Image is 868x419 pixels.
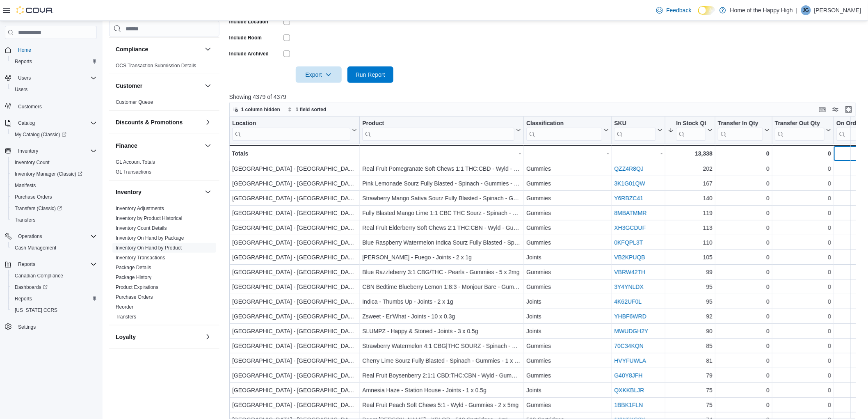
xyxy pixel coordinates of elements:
[15,217,35,223] span: Transfers
[831,105,841,114] button: Display options
[362,252,521,262] div: [PERSON_NAME] - Fuego - Joints - 2 x 1g
[116,264,151,271] span: Package Details
[15,118,97,128] span: Catalog
[116,159,155,165] span: GL Account Totals
[11,158,53,167] a: Inventory Count
[718,120,763,141] div: Transfer In Qty
[11,169,97,179] span: Inventory Manager (Classic)
[614,343,644,349] a: 70C34KQN
[614,224,646,231] a: XH3GCDUF
[15,146,41,156] button: Inventory
[232,282,357,292] div: [GEOGRAPHIC_DATA] - [GEOGRAPHIC_DATA] - Fire & Flower
[116,225,167,231] span: Inventory Count Details
[775,164,831,174] div: 0
[2,72,100,84] button: Users
[5,41,97,354] nav: Complex example
[232,149,357,158] div: Totals
[18,47,31,53] span: Home
[801,5,811,15] div: Jorja Green
[116,284,158,290] a: Product Expirations
[11,158,97,167] span: Inventory Count
[614,313,646,320] a: YHBF6WRD
[614,357,646,364] a: HVYFUWLA
[362,282,521,292] div: CBN Bedtime Blueberry Lemon 1:8:3 - Monjour Bare - Gummies - 4 x 2.5mg
[18,324,36,330] span: Settings
[8,305,100,316] button: [US_STATE] CCRS
[296,106,327,113] span: 1 field sorted
[8,56,100,67] button: Reports
[775,311,831,321] div: 0
[796,5,798,15] p: |
[718,267,770,277] div: 0
[718,223,770,233] div: 0
[614,387,644,394] a: QXKKBLJR
[11,215,39,225] a: Transfers
[11,294,97,304] span: Reports
[116,304,133,310] a: Reorder
[116,215,183,221] a: Inventory by Product Historical
[668,149,713,158] div: 13,338
[116,159,155,165] a: GL Account Totals
[814,5,861,15] p: [PERSON_NAME]
[8,293,100,305] button: Reports
[668,238,713,247] div: 110
[11,192,55,202] a: Purchase Orders
[668,208,713,218] div: 119
[362,208,521,218] div: Fully Blasted Mango Lime 1:1 CBC THC Sourz - Spinach - Gummies - 1 x 10mg
[301,66,337,83] span: Export
[232,267,357,277] div: [GEOGRAPHIC_DATA] - [GEOGRAPHIC_DATA] - Fire & Flower
[718,179,770,188] div: 0
[15,171,82,177] span: Inventory Manager (Classic)
[232,223,357,233] div: [GEOGRAPHIC_DATA] - [GEOGRAPHIC_DATA] - Fire & Flower
[15,101,97,111] span: Customers
[347,66,393,83] button: Run Report
[203,332,213,342] button: Loyalty
[116,304,133,310] span: Reorder
[15,259,97,269] span: Reports
[11,271,66,281] a: Canadian Compliance
[2,100,100,112] button: Customers
[614,328,648,334] a: MWUDGH2Y
[116,245,182,251] a: Inventory On Hand by Product
[526,149,609,158] div: -
[116,82,142,90] h3: Customer
[15,307,57,314] span: [US_STATE] CCRS
[668,297,713,307] div: 95
[526,120,602,141] div: Classification
[2,321,100,333] button: Settings
[668,193,713,203] div: 140
[526,311,609,321] div: Joints
[116,245,182,251] span: Inventory On Hand by Product
[116,188,201,196] button: Inventory
[2,117,100,129] button: Catalog
[8,270,100,282] button: Canadian Compliance
[232,311,357,321] div: [GEOGRAPHIC_DATA] - [GEOGRAPHIC_DATA] - Fire & Flower
[11,204,97,213] span: Transfers (Classic)
[15,272,63,279] span: Canadian Compliance
[15,102,45,112] a: Customers
[15,231,97,241] span: Operations
[109,204,219,325] div: Inventory
[775,297,831,307] div: 0
[356,71,385,79] span: Run Report
[232,297,357,307] div: [GEOGRAPHIC_DATA] - [GEOGRAPHIC_DATA] - Fire & Flower
[15,86,27,93] span: Users
[116,235,184,241] a: Inventory On Hand by Package
[614,254,645,261] a: VB2KPUQB
[614,239,643,246] a: 0KFQPL3T
[11,169,86,179] a: Inventory Manager (Classic)
[526,120,602,128] div: Classification
[229,18,268,25] label: Include Location
[8,157,100,168] button: Inventory Count
[15,118,38,128] button: Catalog
[229,34,262,41] label: Include Room
[775,208,831,218] div: 0
[18,148,38,154] span: Inventory
[116,255,165,261] a: Inventory Transactions
[18,75,31,81] span: Users
[698,6,715,15] input: Dark Mode
[15,45,97,55] span: Home
[8,203,100,214] a: Transfers (Classic)
[8,191,100,203] button: Purchase Orders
